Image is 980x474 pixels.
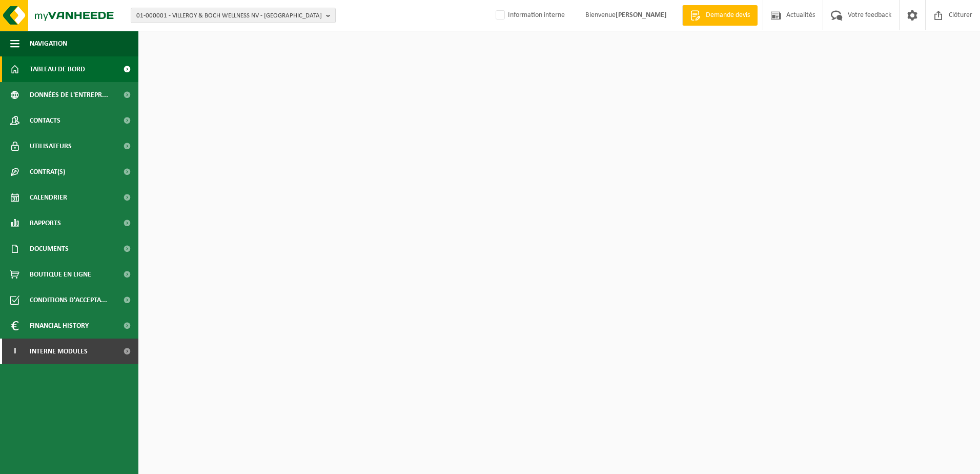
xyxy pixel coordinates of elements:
[30,236,69,262] span: Documents
[494,8,565,23] label: Information interne
[30,82,108,108] span: Données de l'entrepr...
[30,31,67,56] span: Navigation
[30,313,89,339] span: Financial History
[30,185,67,210] span: Calendrier
[682,5,758,26] a: Demande devis
[30,210,61,236] span: Rapports
[30,339,88,364] span: Interne modules
[616,11,667,19] strong: [PERSON_NAME]
[30,133,72,159] span: Utilisateurs
[703,10,752,21] span: Demande devis
[30,159,65,185] span: Contrat(s)
[30,56,85,82] span: Tableau de bord
[30,287,107,313] span: Conditions d'accepta...
[131,8,336,23] button: 01-000001 - VILLEROY & BOCH WELLNESS NV - [GEOGRAPHIC_DATA]
[10,339,19,364] span: I
[30,262,91,287] span: Boutique en ligne
[136,8,322,24] span: 01-000001 - VILLEROY & BOCH WELLNESS NV - [GEOGRAPHIC_DATA]
[30,108,60,133] span: Contacts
